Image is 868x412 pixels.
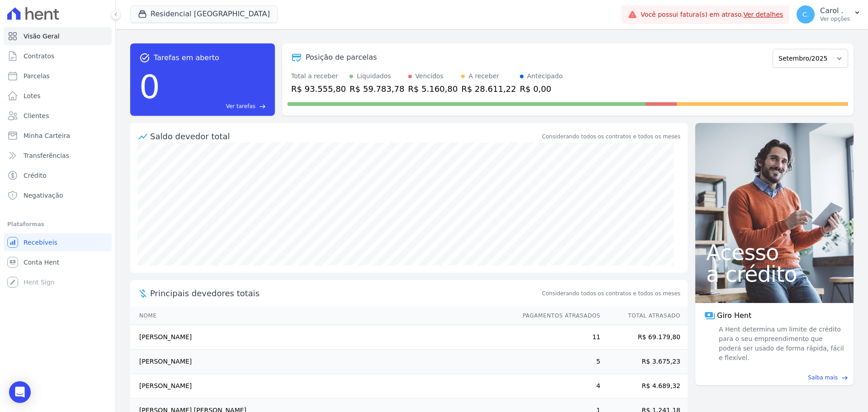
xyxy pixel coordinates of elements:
[291,83,346,95] div: R$ 93.555,80
[24,71,50,81] span: Parcelas
[24,52,54,61] span: Contratos
[601,350,688,374] td: R$ 3.675,23
[717,325,844,363] span: A Hent determina um limite de crédito para o seu empreendimento que poderá ser usado de forma ráp...
[4,47,112,65] a: Contratos
[139,52,150,63] span: task_alt
[24,91,41,100] span: Lotes
[514,325,601,350] td: 11
[150,287,540,299] span: Principais devedores totais
[4,107,112,125] a: Clientes
[514,374,601,398] td: 4
[9,381,31,403] div: Open Intercom Messenger
[130,325,514,350] td: [PERSON_NAME]
[641,10,783,19] span: Você possui fatura(s) em atraso.
[808,374,838,382] span: Saiba mais
[820,15,850,23] p: Ver opções
[542,289,680,298] span: Considerando todos os contratos e todos os meses
[291,71,346,81] div: Total a receber
[408,83,458,95] div: R$ 5.160,80
[468,71,499,81] div: A receber
[542,133,680,141] div: Considerando todos os contratos e todos os meses
[4,166,112,185] a: Crédito
[139,63,160,110] div: 0
[717,310,751,321] span: Giro Hent
[701,374,848,382] a: Saiba mais east
[226,102,255,110] span: Ver tarefas
[357,71,391,81] div: Liquidados
[24,258,59,267] span: Conta Hent
[4,233,112,251] a: Recebíveis
[4,186,112,204] a: Negativação
[802,11,809,18] span: C.
[601,325,688,350] td: R$ 69.179,80
[4,67,112,85] a: Parcelas
[514,307,601,325] th: Pagamentos Atrasados
[154,52,219,63] span: Tarefas em aberto
[24,111,49,120] span: Clientes
[130,5,278,23] button: Residencial [GEOGRAPHIC_DATA]
[706,242,843,263] span: Acesso
[349,83,404,95] div: R$ 59.783,78
[7,219,108,230] div: Plataformas
[601,374,688,398] td: R$ 4.689,32
[841,374,848,381] span: east
[130,307,514,325] th: Nome
[4,127,112,145] a: Minha Carteira
[706,263,843,285] span: a crédito
[130,350,514,374] td: [PERSON_NAME]
[24,32,60,41] span: Visão Geral
[743,11,783,18] a: Ver detalhes
[4,147,112,165] a: Transferências
[527,71,563,81] div: Antecipado
[24,238,57,247] span: Recebíveis
[520,83,563,95] div: R$ 0,00
[415,71,443,81] div: Vencidos
[4,27,112,45] a: Visão Geral
[130,374,514,398] td: [PERSON_NAME]
[24,191,63,200] span: Negativação
[259,103,266,110] span: east
[820,6,850,15] p: Carol .
[514,350,601,374] td: 5
[4,253,112,271] a: Conta Hent
[24,151,69,160] span: Transferências
[4,87,112,105] a: Lotes
[24,131,70,140] span: Minha Carteira
[24,171,47,180] span: Crédito
[150,130,540,142] div: Saldo devedor total
[164,102,266,110] a: Ver tarefas east
[789,2,868,27] button: C. Carol . Ver opções
[601,307,688,325] th: Total Atrasado
[461,83,516,95] div: R$ 28.611,22
[306,52,377,63] div: Posição de parcelas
